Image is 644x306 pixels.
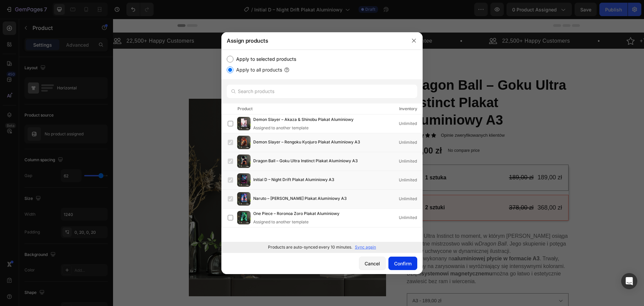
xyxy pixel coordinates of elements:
[388,257,417,270] button: Confirm
[237,192,251,206] img: product-img
[294,126,330,138] div: 189,00 zł
[253,219,350,225] div: Assigned to another template
[365,260,380,267] div: Cancel
[394,260,412,267] div: Confirm
[294,214,455,265] p: Forma Ultra Instinct to moment, w którym [PERSON_NAME] osiąga absolutne mistrzostwo walki w . Jeg...
[233,55,296,63] label: Apply to selected products
[308,252,379,258] strong: systemowi magnetycznemu
[359,257,386,270] button: Cancel
[253,139,360,146] span: Demon Slayer – Rengoku Kyojuro Plakat Aluminiowy A3
[237,117,251,130] img: product-img
[366,222,394,228] em: Dragon Ball
[355,244,376,250] p: Sync again
[424,154,449,163] div: 189,00 zł
[253,176,334,184] span: Initial D – Night Drift Plakat Aluminiowy A3
[399,195,422,202] div: Unlimited
[399,105,417,112] div: Inventory
[294,57,455,111] h1: Dragon Ball – Goku Ultra Instinct Plakat Aluminiowy A3
[13,18,81,26] p: 22,500+ Happy Customers
[221,32,405,49] div: Assign products
[399,177,422,183] div: Unlimited
[151,18,203,26] p: +700 5-Start Review
[273,18,319,26] p: 30 Day Guarantee
[233,66,282,74] label: Apply to all products
[621,273,637,289] div: Open Intercom Messenger
[399,139,422,146] div: Unlimited
[389,18,457,26] p: 22,500+ Happy Customers
[227,85,417,98] input: Search products
[527,18,579,26] p: +700 5-Start Review
[253,158,358,165] span: Dragon Ball – Goku Ultra Instinct Plakat Aluminiowy A3
[237,211,251,224] img: product-img
[328,114,392,120] p: Opinie zweryfikowanych klientów
[253,195,347,203] span: Naruto – [PERSON_NAME] Plakat Aluminiowy A3
[253,210,339,218] span: One Piece – Roronoa Zoro Plakat Aluminiowy
[399,120,422,127] div: Unlimited
[335,130,367,134] p: No compare price
[399,214,422,221] div: Unlimited
[424,184,449,193] div: 368,00 zł
[253,116,354,124] span: Demon Slayer – Akaza & Shinobu Plakat Aluminiowy
[312,185,332,192] p: 2 sztuki
[341,237,427,243] strong: aluminiowej płycie w formacie A3
[253,125,364,131] div: Assigned to another template
[237,105,253,112] div: Product
[237,173,251,187] img: product-img
[395,184,421,193] div: 378,00 zł
[399,158,422,165] div: Unlimited
[237,155,251,168] img: product-img
[312,156,333,163] p: 1 sztuka
[268,244,352,250] p: Products are auto-synced every 10 minutes.
[221,50,423,253] div: />
[237,136,251,149] img: product-img
[395,154,421,163] div: 189,00 zł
